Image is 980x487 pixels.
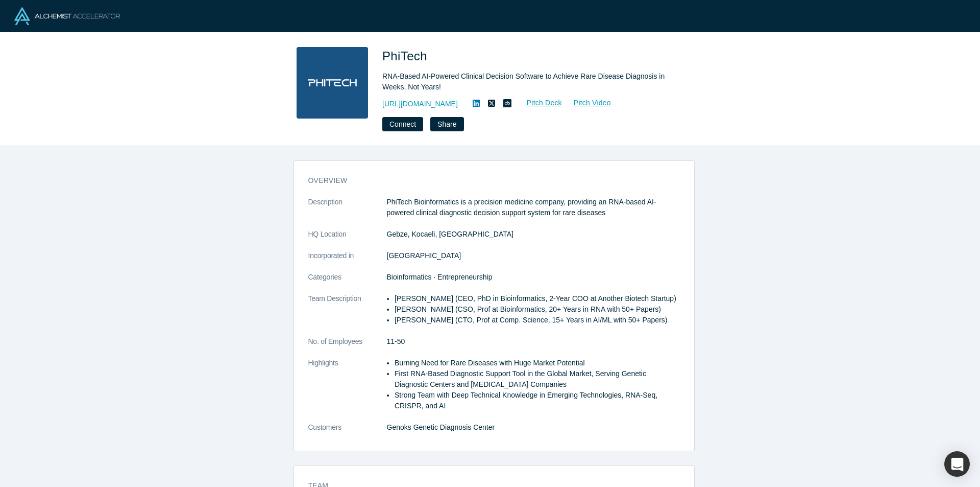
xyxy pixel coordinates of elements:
[395,390,680,411] li: Strong Team with Deep Technical Knowledge in Emerging Technologies, RNA-Seq, CRISPR, and AI
[387,422,680,433] dd: Genoks Genetic Diagnosis Center
[562,97,611,109] a: Pitch Video
[395,304,680,315] li: [PERSON_NAME] (CSO, Prof at Bioinformatics, 20+ Years in RNA with 50+ Papers)
[387,250,680,261] dd: [GEOGRAPHIC_DATA]
[308,272,387,293] dt: Categories
[382,117,423,131] button: Connect
[308,197,387,229] dt: Description
[308,175,666,186] h3: overview
[297,47,368,119] img: PhiTech's Logo
[430,117,463,131] button: Share
[308,336,387,358] dt: No. of Employees
[308,250,387,272] dt: Incorporated in
[382,99,458,109] a: [URL][DOMAIN_NAME]
[308,229,387,250] dt: HQ Location
[308,293,387,336] dt: Team Description
[14,7,120,25] img: Alchemist Logo
[395,315,680,326] li: [PERSON_NAME] (CTO, Prof at Comp. Science, 15+ Years in AI/ML with 50+ Papers)
[395,368,680,390] li: First RNA-Based Diagnostic Support Tool in the Global Market, Serving Genetic Diagnostic Centers ...
[387,229,680,240] dd: Gebze, Kocaeli, [GEOGRAPHIC_DATA]
[382,71,668,92] div: RNA-Based AI-Powered Clinical Decision Software to Achieve Rare Disease Diagnosis in Weeks, Not Y...
[395,293,680,304] li: [PERSON_NAME] (CEO, PhD in Bioinformatics, 2-Year COO at Another Biotech Startup)
[387,336,680,347] dd: 11-50
[308,422,387,444] dt: Customers
[308,358,387,422] dt: Highlights
[387,197,680,218] p: PhiTech Bioinformatics is a precision medicine company, providing an RNA-based AI-powered clinica...
[387,273,493,281] span: Bioinformatics · Entrepreneurship
[516,97,562,109] a: Pitch Deck
[382,49,431,63] span: PhiTech
[395,358,680,368] li: Burning Need for Rare Diseases with Huge Market Potential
